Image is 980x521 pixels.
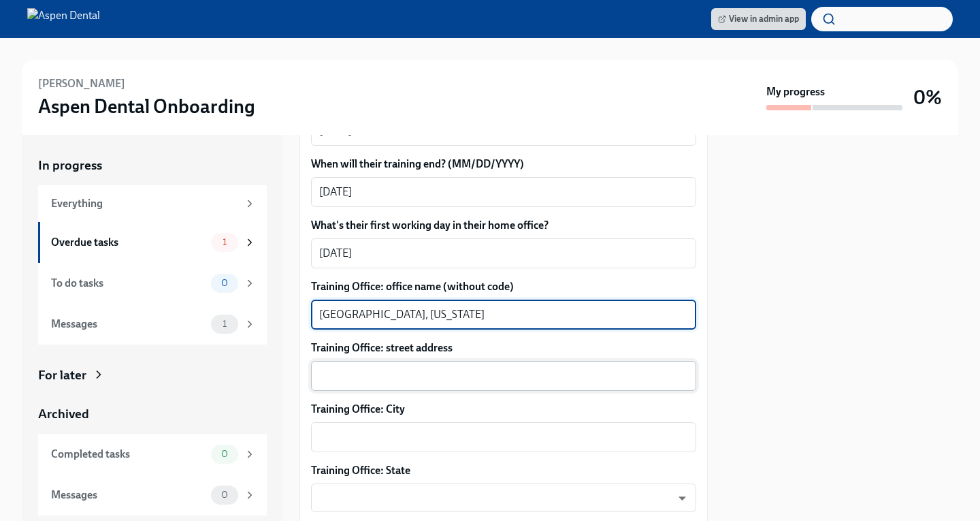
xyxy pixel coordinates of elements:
[718,12,799,26] span: View in admin app
[213,490,236,500] span: 0
[27,8,100,30] img: Aspen Dental
[311,218,696,233] label: What's their first working day in their home office?
[51,196,238,211] div: Everything
[38,475,267,516] a: Messages0
[319,306,688,323] textarea: [GEOGRAPHIC_DATA], [US_STATE]
[51,317,206,332] div: Messages
[38,157,267,174] a: In progress
[311,484,696,512] div: ​
[766,84,825,99] strong: My progress
[38,185,267,222] a: Everything
[51,276,206,291] div: To do tasks
[38,405,267,423] a: Archived
[38,366,267,384] a: For later
[38,94,255,119] h3: Aspen Dental Onboarding
[51,447,206,462] div: Completed tasks
[38,263,267,304] a: To do tasks0
[913,85,942,110] h3: 0%
[311,463,696,478] label: Training Office: State
[319,245,688,262] textarea: [DATE]
[311,341,696,356] label: Training Office: street address
[214,319,235,329] span: 1
[319,184,688,200] textarea: [DATE]
[38,76,125,91] h6: [PERSON_NAME]
[311,279,696,294] label: Training Office: office name (without code)
[38,222,267,263] a: Overdue tasks1
[38,366,86,384] div: For later
[311,157,696,172] label: When will their training end? (MM/DD/YYYY)
[311,402,696,417] label: Training Office: City
[711,8,806,30] a: View in admin app
[38,304,267,345] a: Messages1
[214,237,235,247] span: 1
[213,278,236,288] span: 0
[51,235,206,250] div: Overdue tasks
[213,449,236,459] span: 0
[51,488,206,503] div: Messages
[38,434,267,475] a: Completed tasks0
